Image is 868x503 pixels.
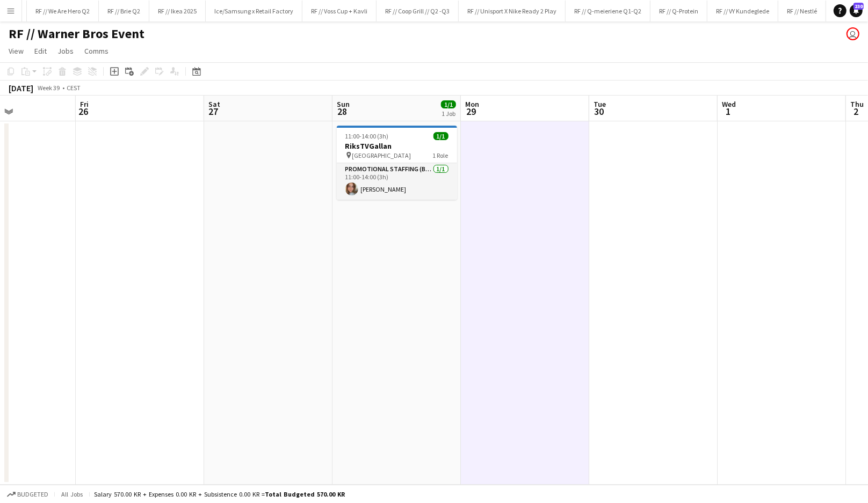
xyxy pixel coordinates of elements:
button: Budgeted [5,489,50,500]
app-card-role: Promotional Staffing (Brand Ambassadors)1/111:00-14:00 (3h)[PERSON_NAME] [337,163,457,200]
span: Fri [80,99,89,109]
span: [GEOGRAPHIC_DATA] [352,151,411,159]
span: Edit [34,46,47,56]
button: Ice/Samsung x Retail Factory [206,1,302,21]
span: Comms [84,46,108,56]
button: RF // Coop Grill // Q2 -Q3 [377,1,459,21]
button: RF // Q-Protein [650,1,707,21]
button: RF // VY Kundeglede [707,1,778,21]
button: RF // Brie Q2 [99,1,149,21]
button: RF // Unisport X Nike Ready 2 Play [459,1,566,21]
h3: RiksTVGallan [337,141,457,151]
span: 28 [335,105,350,118]
span: Mon [465,99,479,109]
span: Tue [594,99,606,109]
span: Budgeted [17,491,48,498]
span: Week 39 [35,84,62,92]
span: Sat [208,99,220,109]
span: Total Budgeted 570.00 KR [265,490,345,498]
button: RF // Ikea 2025 [149,1,206,21]
div: 1 Job [442,110,455,118]
button: RF // Q-meieriene Q1-Q2 [566,1,650,21]
a: Edit [30,44,51,58]
div: CEST [67,84,81,92]
h1: RF // Warner Bros Event [9,26,144,42]
span: View [9,46,24,56]
span: 2 [849,105,864,118]
app-user-avatar: Alexander Skeppland Hole [847,27,859,40]
span: 11:00-14:00 (3h) [345,132,389,140]
span: 1/1 [441,100,456,108]
span: Sun [337,99,350,109]
span: 30 [592,105,606,118]
a: Jobs [53,44,78,58]
span: 29 [464,105,479,118]
span: 230 [853,3,864,10]
app-job-card: 11:00-14:00 (3h)1/1RiksTVGallan [GEOGRAPHIC_DATA]1 RolePromotional Staffing (Brand Ambassadors)1/... [337,126,457,200]
span: 1 [720,105,736,118]
button: RF // Nestlé [778,1,826,21]
span: Wed [722,99,736,109]
div: [DATE] [9,83,33,93]
button: RF // Voss Cup + Kavli [302,1,377,21]
span: 1/1 [433,132,449,140]
a: View [4,44,28,58]
span: 27 [207,105,220,118]
a: Comms [80,44,113,58]
div: Salary 570.00 KR + Expenses 0.00 KR + Subsistence 0.00 KR = [94,490,345,498]
a: 230 [850,4,863,17]
button: RF // We Are Hero Q2 [27,1,99,21]
span: All jobs [59,490,85,498]
span: 26 [78,105,89,118]
span: 1 Role [433,151,449,159]
span: Thu [850,99,864,109]
span: Jobs [57,46,74,56]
